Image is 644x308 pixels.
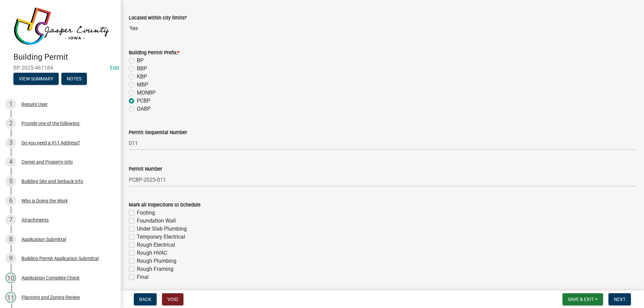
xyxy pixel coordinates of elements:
[137,249,167,257] label: Rough HVAC
[61,73,87,85] button: Notes
[5,214,16,225] div: 7
[110,65,119,71] wm-modal-confirm: Edit Application Number
[562,293,603,305] button: Save & Exit
[21,256,99,261] div: Building Permit Application Submittal
[137,89,156,97] label: MONBP
[5,157,16,167] div: 4
[137,241,175,249] label: Rough Electrical
[129,167,162,172] label: Permit Number
[21,275,79,280] div: Application Complete Check
[21,198,68,203] div: Who is Doing the Work
[5,272,16,283] div: 10
[137,225,187,233] label: Under Slab Plumbing
[13,52,115,62] h4: Building Permit
[137,65,147,73] label: BBP
[129,51,179,55] label: Building Permit Prefix:
[137,257,176,265] label: Rough Plumbing
[137,81,148,89] label: MBP
[162,293,183,305] button: Void
[21,160,73,164] div: Owner and Property Info
[5,195,16,206] div: 6
[110,65,119,71] a: Edit
[129,203,201,207] label: Mark all Inspections to Schedule
[5,292,16,303] div: 11
[608,293,631,305] button: Next
[21,295,80,300] div: Planning and Zoning Review
[13,76,59,82] wm-modal-confirm: Summary
[21,140,80,145] div: Do you need a 911 Address?
[21,179,83,184] div: Building Site and Setback Info
[13,7,110,45] img: Jasper County, Iowa
[614,297,626,302] span: Next
[13,65,107,71] span: BP-2025-461184
[21,237,66,242] div: Application Submittal
[137,217,176,225] label: Foundation Wall
[137,97,150,105] label: PCBP
[5,137,16,148] div: 3
[568,297,594,302] span: Save & Exit
[137,209,155,217] label: Footing
[5,253,16,264] div: 9
[137,233,185,241] label: Temporary Electrical
[21,218,49,222] div: Attachments
[137,73,147,81] label: KBP
[5,234,16,245] div: 8
[5,99,16,110] div: 1
[61,76,87,82] wm-modal-confirm: Notes
[137,57,144,65] label: BP
[5,118,16,129] div: 2
[137,265,173,273] label: Rough Framing
[129,16,187,20] label: Located within city limits?
[13,73,59,85] button: View Summary
[139,297,151,302] span: Back
[137,105,151,113] label: OABP
[134,293,157,305] button: Back
[5,176,16,187] div: 5
[21,121,80,126] div: Provide one of the following:
[21,102,48,107] div: Require User
[129,130,187,135] label: Permit Sequential Number
[137,273,149,281] label: Final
